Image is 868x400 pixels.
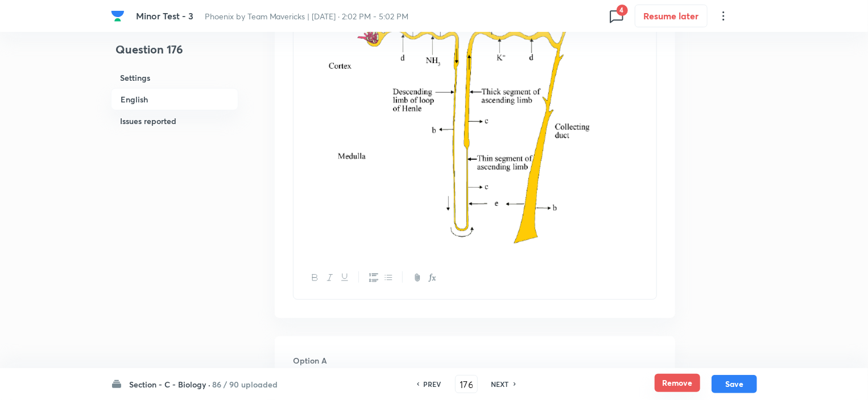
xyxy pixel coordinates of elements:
h6: English [111,88,238,110]
span: Phoenix by Team Mavericks | [DATE] · 2:02 PM - 5:02 PM [205,11,409,22]
a: Company Logo [111,9,127,23]
span: Minor Test - 3 [136,10,193,22]
h6: 86 / 90 uploaded [212,378,278,390]
h6: Settings [111,67,238,88]
button: Save [712,375,757,393]
h6: NEXT [491,379,509,389]
h4: Question 176 [111,41,238,67]
span: 4 [617,5,628,16]
img: Company Logo [111,9,125,23]
button: Remove [655,374,700,392]
h6: Option A [293,354,657,366]
button: Resume later [635,5,708,27]
h6: Section - C - Biology · [129,378,210,390]
h6: Issues reported [111,110,238,131]
h6: PREV [424,379,441,389]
